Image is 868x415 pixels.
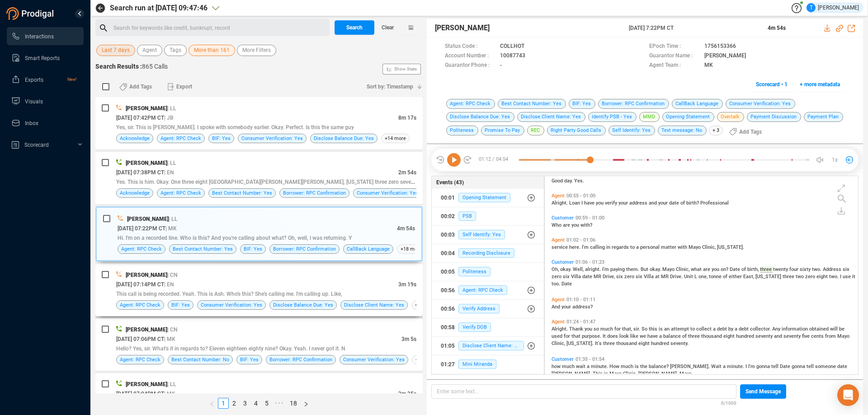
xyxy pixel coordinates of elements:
span: eight [723,333,736,339]
span: Inbox [25,120,38,126]
span: +18 more [397,244,425,254]
span: be [839,326,844,332]
span: | LL [169,216,178,222]
a: Inbox [11,114,76,132]
span: But [641,266,650,272]
div: 00:02 [441,209,455,224]
span: zero [624,274,636,280]
li: Inbox [7,114,84,132]
span: what [691,266,703,272]
button: More than 161 [189,45,235,56]
span: Last 7 days [102,45,130,56]
button: 01:27Mini Miranda [432,355,544,373]
span: Recording Disclosure [458,248,514,258]
span: alright. [585,266,602,272]
span: six [616,274,624,280]
div: [PERSON_NAME] [807,3,859,12]
div: [PERSON_NAME]| CN[DATE] 07:06PM CT| MK3m 5sHello? Yes, sir. What's it in regards to? Eleven eight... [95,318,423,371]
span: And [552,304,561,310]
span: date [582,274,594,280]
span: Consumer Verification: Yes [357,189,418,197]
span: [PERSON_NAME] [126,160,167,166]
span: in [606,244,612,250]
button: 00:02PSB [432,207,544,225]
span: seventy [783,333,802,339]
span: are [563,222,571,228]
span: 3m 19s [398,281,416,288]
span: Villa [644,274,655,280]
span: like [630,333,640,339]
button: Search [335,20,374,35]
span: 8m 17s [398,115,416,121]
span: Exports [25,77,43,83]
button: Add Tags [114,79,157,94]
span: Well, [573,266,585,272]
span: matter [661,244,678,250]
span: Villa [571,274,582,280]
span: Clinic, [702,244,717,250]
span: Interactions [25,33,54,40]
span: attempt [671,326,690,332]
span: [DATE] 07:42PM CT [116,115,164,121]
span: CallBack Language [347,245,390,253]
span: MR [661,274,670,280]
div: 00:56 [441,302,455,316]
span: [DATE] 07:06PM CT [116,336,164,342]
div: 00:58 [441,320,455,335]
span: Agent: RPC Check [120,355,160,364]
span: collect [696,326,713,332]
span: Show Stats [394,15,417,123]
div: [PERSON_NAME]| LL[DATE] 07:22PM CT| MK4m 54sHi. I'm on a recorded line. Who is this? And you're c... [95,206,423,261]
span: [US_STATE]. [717,244,744,250]
span: 1x [832,153,838,167]
span: two [796,274,805,280]
span: Date [730,266,741,272]
span: obtained [809,326,830,332]
span: day. [564,178,574,184]
span: Mini Miranda [458,359,496,369]
span: it [852,274,855,280]
span: verify [605,200,618,206]
li: Smart Reports [7,49,84,67]
span: Opening Statement [458,193,510,202]
span: Clear [382,20,394,35]
span: of [723,274,729,280]
span: that, [622,326,633,332]
span: + more metadata [800,77,840,92]
span: New! [67,70,76,89]
span: T [810,3,813,12]
span: Agent: RPC Check [121,245,162,253]
span: Unit [684,274,694,280]
span: address [629,200,649,206]
span: that [571,333,582,339]
span: Alright. [552,200,569,206]
span: a [735,326,739,332]
span: much [600,326,614,332]
span: Alright. [552,326,569,332]
button: Add Tags [724,125,767,139]
span: Self Identify: Yes [458,230,505,239]
span: hundred [651,340,670,346]
span: collector. [750,326,772,332]
span: you [571,222,580,228]
span: purpose. [582,333,603,339]
span: and [774,333,783,339]
span: Oh, [552,266,560,272]
span: So [642,326,649,332]
span: Consumer Verification: Yes [241,134,303,143]
span: information [782,326,809,332]
span: much [562,364,576,369]
span: a [659,333,663,339]
span: seventy [755,333,774,339]
span: | MK [164,336,175,342]
span: is [659,326,664,332]
span: by [728,326,735,332]
span: you [585,326,594,332]
span: eight [816,274,829,280]
button: 00:58Verify DOB [432,318,544,336]
span: sir. [633,326,642,332]
span: of [682,333,688,339]
button: Export [162,79,198,94]
span: wait [576,364,587,369]
div: 00:03 [441,228,455,242]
